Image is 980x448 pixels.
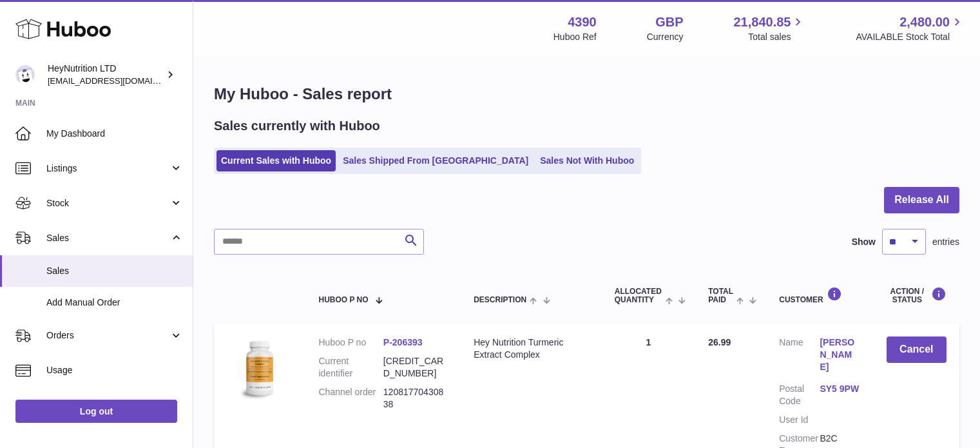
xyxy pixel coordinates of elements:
[48,63,164,87] div: HeyNutrition LTD
[884,187,959,213] button: Release All
[779,336,820,376] dt: Name
[708,337,731,347] span: 26.99
[46,128,183,140] span: My Dashboard
[15,65,35,84] img: info@heynutrition.com
[779,383,820,407] dt: Postal Code
[887,336,946,363] button: Cancel
[318,336,383,349] dt: Huboo P no
[318,296,368,304] span: Huboo P no
[214,84,959,104] h1: My Huboo - Sales report
[46,197,169,209] span: Stock
[383,337,423,347] a: P-206393
[383,355,448,380] dd: [CREDIT_CARD_NUMBER]
[216,150,336,171] a: Current Sales with Huboo
[779,414,820,426] dt: User Id
[474,296,526,304] span: Description
[46,364,183,376] span: Usage
[46,329,169,342] span: Orders
[748,31,805,43] span: Total sales
[46,232,169,244] span: Sales
[568,14,597,31] strong: 4390
[15,400,177,423] a: Log out
[338,150,533,171] a: Sales Shipped From [GEOGRAPHIC_DATA]
[615,287,662,304] span: ALLOCATED Quantity
[647,31,684,43] div: Currency
[535,150,639,171] a: Sales Not With Huboo
[46,297,183,309] span: Add Manual Order
[708,287,733,304] span: Total paid
[383,386,448,411] dd: 12081770430838
[820,336,860,373] a: [PERSON_NAME]
[318,355,383,380] dt: Current identifier
[932,236,959,248] span: entries
[856,14,965,43] a: 2,480.00 AVAILABLE Stock Total
[46,162,169,175] span: Listings
[852,236,876,248] label: Show
[899,14,950,31] span: 2,480.00
[46,265,183,277] span: Sales
[227,336,291,401] img: 43901725567759.jpeg
[474,336,589,361] div: Hey Nutrition Turmeric Extract Complex
[856,31,965,43] span: AVAILABLE Stock Total
[655,14,683,31] strong: GBP
[214,117,380,135] h2: Sales currently with Huboo
[733,14,791,31] span: 21,840.85
[733,14,805,43] a: 21,840.85 Total sales
[318,386,383,411] dt: Channel order
[48,75,189,86] span: [EMAIL_ADDRESS][DOMAIN_NAME]
[820,383,860,395] a: SY5 9PW
[779,287,860,304] div: Customer
[553,31,597,43] div: Huboo Ref
[887,287,946,304] div: Action / Status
